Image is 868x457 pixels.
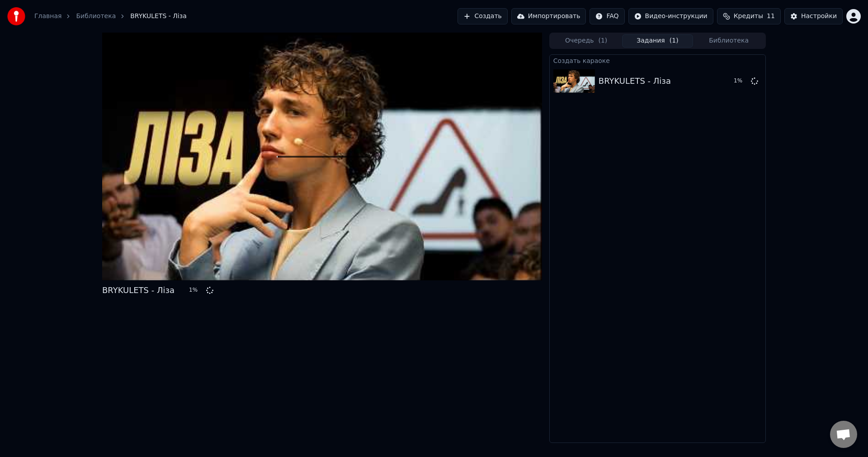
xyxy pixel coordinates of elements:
[784,8,843,24] button: Настройки
[830,421,857,448] a: Открытый чат
[693,34,764,48] button: Библиотека
[717,8,781,24] button: Кредиты11
[458,8,507,24] button: Создать
[551,34,622,48] button: Очередь
[767,12,775,21] span: 11
[189,287,203,294] div: 1 %
[599,75,671,87] div: BRYKULETS - Ліза
[7,7,25,25] img: youka
[801,12,837,21] div: Настройки
[734,12,763,21] span: Кредиты
[670,36,679,45] span: ( 1 )
[130,12,187,21] span: BRYKULETS - Ліза
[622,34,693,48] button: Задания
[590,8,624,24] button: FAQ
[550,55,765,66] div: Создать караоке
[102,284,175,297] div: BRYKULETS - Ліза
[598,36,607,45] span: ( 1 )
[76,12,116,21] a: Библиотека
[628,8,713,24] button: Видео-инструкции
[734,77,747,85] div: 1 %
[34,12,61,21] a: Главная
[34,12,187,21] nav: breadcrumb
[511,8,586,24] button: Импортировать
